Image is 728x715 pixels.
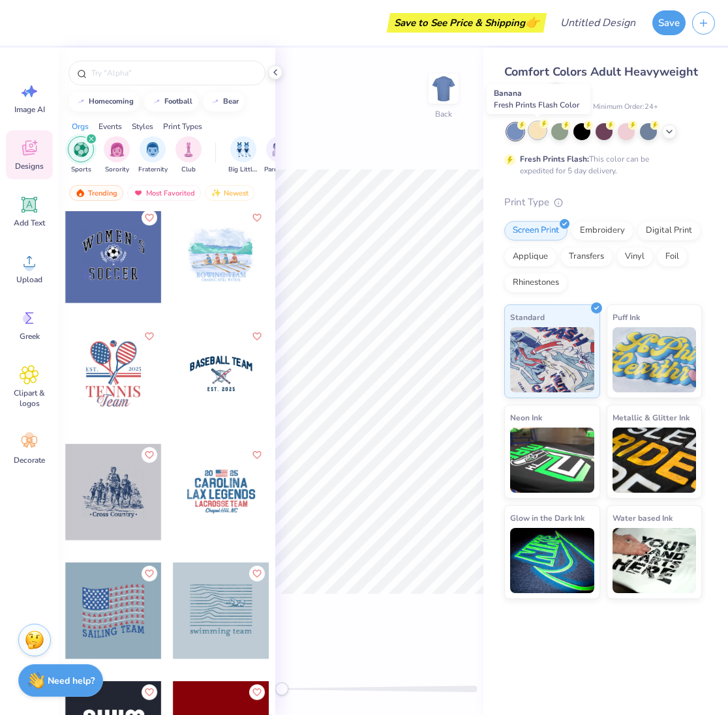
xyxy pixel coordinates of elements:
span: Parent's Weekend [264,165,294,175]
button: filter button [228,136,258,175]
button: Like [249,684,265,700]
img: Parent's Weekend Image [272,142,287,157]
button: Like [249,210,265,226]
span: Fraternity [138,165,168,175]
div: Rhinestones [504,273,568,293]
span: Sports [71,165,91,175]
div: Orgs [72,121,89,132]
div: Styles [132,121,153,132]
span: Standard [510,310,545,324]
img: trend_line.gif [151,98,162,106]
img: Big Little Reveal Image [236,142,250,157]
button: Like [142,328,157,344]
button: Save [652,10,686,35]
img: Neon Ink [510,428,594,493]
button: filter button [138,136,168,175]
button: Like [142,684,157,700]
button: Like [142,566,157,581]
div: Most Favorited [127,185,201,201]
div: Vinyl [616,247,653,267]
span: Big Little Reveal [228,165,258,175]
button: filter button [104,136,130,175]
div: Screen Print [504,221,568,241]
div: Events [99,121,122,132]
img: Glow in the Dark Ink [510,528,594,593]
span: Image AI [14,104,45,115]
button: bear [203,92,245,111]
div: Newest [205,185,254,201]
img: most_fav.gif [133,188,144,197]
button: homecoming [68,92,140,111]
span: Puff Ink [613,310,640,324]
img: trend_line.gif [76,98,86,106]
span: 👉 [525,14,539,30]
img: Water based Ink [613,528,697,593]
img: Sports Image [74,142,89,157]
button: Like [142,447,157,463]
div: Print Types [163,121,202,132]
span: Comfort Colors Adult Heavyweight T-Shirt [504,64,698,97]
button: Like [249,566,265,581]
div: Save to See Price & Shipping [390,13,543,33]
img: trend_line.gif [210,98,220,106]
input: Untitled Design [550,10,646,36]
button: Like [249,328,265,344]
button: Like [142,210,157,226]
button: filter button [264,136,294,175]
span: Designs [15,161,44,171]
img: trending.gif [75,188,85,197]
div: homecoming [89,98,134,105]
button: Like [249,447,265,463]
span: Water based Ink [613,511,673,525]
div: Trending [69,185,123,201]
img: Puff Ink [613,327,697,392]
div: Applique [504,247,556,267]
button: football [144,92,198,111]
div: football [164,98,192,105]
div: Back [435,108,452,120]
span: Club [181,165,196,175]
button: filter button [68,136,94,175]
span: Greek [20,331,40,342]
span: Minimum Order: 24 + [593,102,658,113]
span: Sorority [105,165,129,175]
strong: Fresh Prints Flash: [520,154,589,164]
div: Embroidery [571,221,633,241]
div: Digital Print [637,221,701,241]
div: filter for Parent's Weekend [264,136,294,175]
span: Add Text [14,218,45,228]
img: Standard [510,327,594,392]
input: Try "Alpha" [90,66,257,80]
span: Neon Ink [510,411,542,424]
div: filter for Sorority [104,136,130,175]
div: Transfers [560,247,613,267]
div: filter for Fraternity [138,136,168,175]
span: Glow in the Dark Ink [510,511,584,525]
strong: Need help? [48,675,95,687]
div: bear [223,98,239,105]
img: newest.gif [211,188,221,197]
button: filter button [175,136,202,175]
span: Clipart & logos [8,388,51,409]
span: Decorate [14,455,45,465]
div: Print Type [504,195,702,210]
div: filter for Club [175,136,202,175]
span: Metallic & Glitter Ink [613,411,690,424]
img: Back [431,76,457,102]
div: This color can be expedited for 5 day delivery. [520,153,680,177]
span: Fresh Prints Flash Color [494,100,579,110]
div: filter for Big Little Reveal [228,136,258,175]
img: Sorority Image [110,142,125,157]
div: Banana [487,84,590,114]
span: Upload [16,274,42,285]
div: Accessibility label [275,682,288,695]
img: Metallic & Glitter Ink [613,428,697,493]
img: Fraternity Image [145,142,160,157]
img: Club Image [181,142,196,157]
div: Foil [657,247,688,267]
div: filter for Sports [68,136,94,175]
